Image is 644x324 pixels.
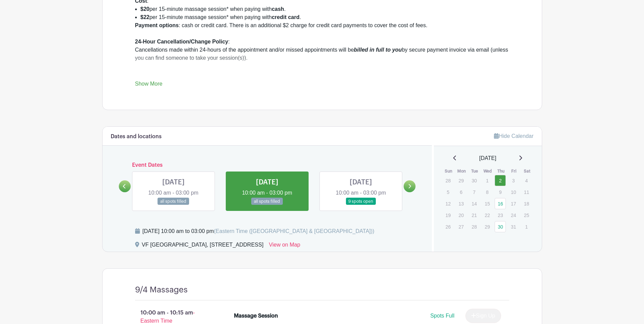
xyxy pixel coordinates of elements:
[494,133,533,139] a: Hide Calendar
[482,187,493,197] p: 8
[481,168,495,175] th: Wed
[442,210,454,220] p: 19
[111,133,162,140] h6: Dates and locations
[508,168,521,175] th: Fri
[468,198,480,209] p: 14
[430,313,454,319] span: Spots Full
[456,221,467,232] p: 27
[495,175,506,186] a: 2
[135,21,509,119] div: : cash or credit card. There is an additional $2 charge for credit card payments to cover the cos...
[495,187,506,197] p: 9
[141,6,150,12] strong: $20
[142,241,264,252] div: VF [GEOGRAPHIC_DATA], [STREET_ADDRESS]
[456,198,467,209] p: 13
[135,81,163,89] a: Show More
[479,154,496,162] span: [DATE]
[442,198,454,209] p: 12
[495,198,506,209] a: 16
[455,168,468,175] th: Mon
[214,228,374,234] span: (Eastern Time ([GEOGRAPHIC_DATA] & [GEOGRAPHIC_DATA]))
[468,187,480,197] p: 7
[269,241,300,252] a: View on Map
[495,221,506,232] a: 30
[135,39,228,44] strong: 24-Hour Cancellation/Change Policy
[272,6,284,12] strong: cash
[456,175,467,186] p: 29
[468,175,480,186] p: 30
[521,210,532,220] p: 25
[442,187,454,197] p: 5
[354,47,402,53] em: billed in full to you
[508,210,519,220] p: 24
[468,221,480,232] p: 28
[508,198,519,209] p: 17
[520,168,534,175] th: Sat
[521,198,532,209] p: 18
[508,187,519,197] p: 10
[135,285,188,295] h4: 9/4 Massages
[442,175,454,186] p: 28
[521,187,532,197] p: 11
[508,221,519,232] p: 31
[131,162,404,168] h6: Event Dates
[272,14,299,20] strong: credit card
[456,187,467,197] p: 6
[521,175,532,186] p: 4
[482,210,493,220] p: 22
[482,221,493,232] p: 29
[508,175,519,186] p: 3
[141,14,150,20] strong: $22
[141,13,509,21] li: per 15-minute massage session* when paying with .
[143,227,374,235] div: [DATE] 10:00 am to 03:00 pm
[135,22,179,28] strong: Payment options
[141,5,509,13] li: per 15-minute massage session* when paying with .
[468,210,480,220] p: 21
[468,168,481,175] th: Tue
[234,312,278,320] div: Massage Session
[494,168,508,175] th: Thu
[495,210,506,220] p: 23
[442,221,454,232] p: 26
[456,210,467,220] p: 20
[482,198,493,209] p: 15
[482,175,493,186] p: 1
[442,168,455,175] th: Sun
[521,221,532,232] p: 1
